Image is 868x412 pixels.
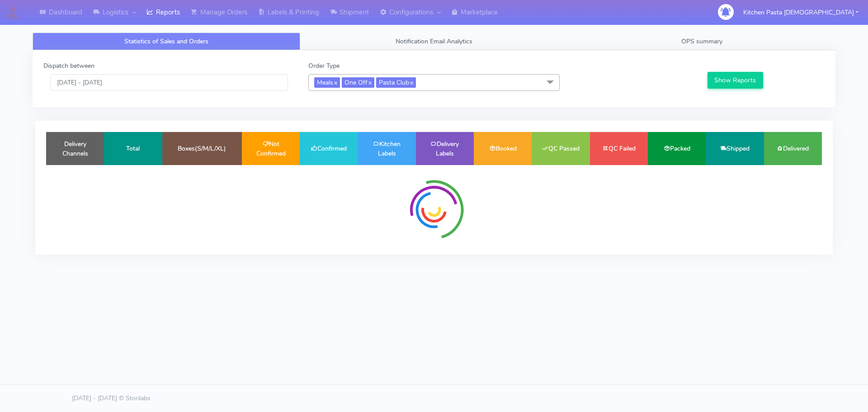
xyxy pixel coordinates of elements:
td: Packed [648,132,706,165]
td: Boxes(S/M/L/XL) [162,132,242,165]
span: Notification Email Analytics [396,37,472,46]
td: Confirmed [300,132,358,165]
td: Total [104,132,162,165]
img: spinner-radial.svg [400,176,468,244]
span: Statistics of Sales and Orders [124,37,208,46]
label: Dispatch between [43,61,94,71]
td: QC Passed [532,132,590,165]
a: x [409,77,413,87]
label: Order Type [308,61,340,71]
td: Booked [474,132,532,165]
td: Delivered [764,132,822,165]
td: Kitchen Labels [358,132,415,165]
span: One Off [342,77,374,88]
span: Meals [314,77,340,88]
span: Pasta Club [376,77,416,88]
a: x [333,77,337,87]
button: Kitchen Pasta [DEMOGRAPHIC_DATA] [736,3,865,22]
span: OPS summary [681,37,722,46]
td: Shipped [706,132,764,165]
ul: Tabs [33,33,835,50]
td: Delivery Labels [416,132,474,165]
a: x [368,77,372,87]
td: Delivery Channels [46,132,104,165]
td: Not Confirmed [242,132,300,165]
input: Pick the Daterange [50,74,288,91]
td: QC Failed [590,132,648,165]
button: Show Reports [708,72,763,89]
